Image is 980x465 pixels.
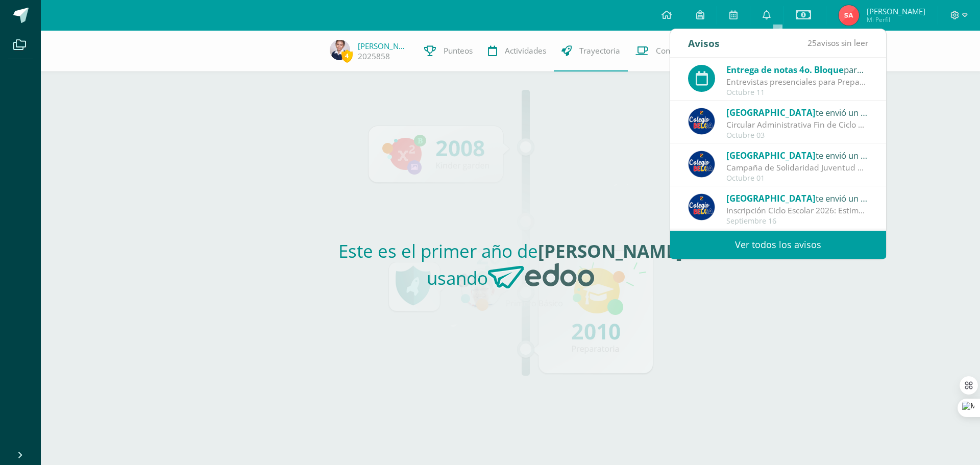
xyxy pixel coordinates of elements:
img: 8ed3e2189691b11abf00da9c3ed1be70.png [839,5,859,26]
div: te envió un aviso [726,149,868,162]
a: Punteos [416,31,480,71]
div: Entrevistas presenciales para Preparatoria. [726,76,868,88]
span: Punteos [444,45,473,56]
a: 2025858 [358,51,390,62]
div: Campaña de Solidaridad Juventud Misionera 2025.: Queridas familias: Deseándoles bienestar en cada... [726,162,868,174]
span: Contactos [656,45,692,56]
img: 919ad801bb7643f6f997765cf4083301.png [688,151,715,178]
span: [GEOGRAPHIC_DATA] [726,107,816,118]
a: Ver todos los avisos [670,231,886,259]
img: Edoo [488,263,594,289]
img: 919ad801bb7643f6f997765cf4083301.png [688,108,715,135]
div: Octubre 01 [726,174,868,183]
span: 4 [341,50,353,62]
a: [PERSON_NAME] [358,41,409,51]
img: af1f33318429233a750e21d8fc88949e.png [330,40,350,60]
img: 919ad801bb7643f6f997765cf4083301.png [688,193,715,221]
div: te envió un aviso [726,106,868,119]
div: Septiembre 16 [726,217,868,226]
div: Octubre 11 [726,88,868,97]
span: [PERSON_NAME] [867,6,925,16]
span: Entrega de notas 4o. Bloque [726,64,844,76]
div: para el día [726,63,868,76]
h2: Este es el primer año de usando [280,239,742,298]
a: Trayectoria [554,31,628,71]
div: Avisos [688,29,720,57]
div: Inscripción Ciclo Escolar 2026: Estimados padres y madres de familia: Les saludamos deseándoles b... [726,205,868,216]
div: Circular Administrativa Fin de Ciclo 2025: Estimados padres de familia: Esperamos que Jesús, Marí... [726,119,868,131]
span: Trayectoria [579,45,620,56]
div: Octubre 03 [726,131,868,140]
span: 25 [807,37,817,48]
span: [GEOGRAPHIC_DATA] [726,192,816,204]
span: avisos sin leer [807,37,868,48]
div: te envió un aviso [726,191,868,205]
span: [GEOGRAPHIC_DATA] [726,150,816,161]
span: Mi Perfil [867,15,925,24]
span: Actividades [505,45,546,56]
a: Contactos [628,31,699,71]
a: Actividades [480,31,554,71]
strong: [PERSON_NAME] [538,239,682,263]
